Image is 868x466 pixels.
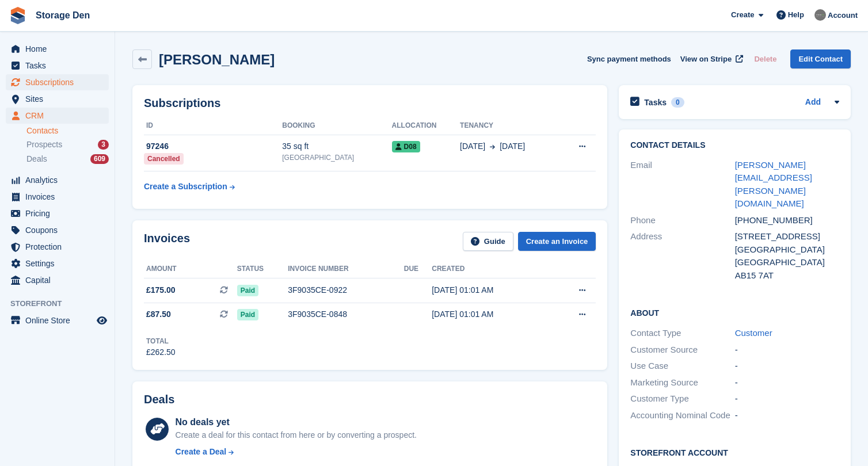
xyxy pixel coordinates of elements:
th: Booking [282,117,391,135]
a: menu [6,312,109,329]
div: Total [146,336,176,346]
span: Online Store [25,312,94,329]
span: [DATE] [460,140,485,152]
span: £87.50 [146,308,171,320]
div: 3 [98,140,109,150]
h2: Storefront Account [630,446,839,458]
div: [STREET_ADDRESS] [735,230,839,243]
div: No deals yet [176,415,417,429]
th: Tenancy [460,117,559,135]
th: Invoice number [288,260,404,278]
a: menu [6,255,109,272]
a: menu [6,172,109,188]
div: Use Case [630,360,734,373]
span: Settings [25,255,94,272]
th: Status [237,260,288,278]
div: Customer Source [630,343,734,357]
div: Accounting Nominal Code [630,409,734,422]
a: Add [805,96,821,109]
span: Capital [25,272,94,288]
span: Home [25,41,94,57]
span: Help [788,9,804,21]
th: Allocation [392,117,460,135]
a: menu [6,222,109,238]
span: Sites [25,91,94,107]
a: Create a Subscription [144,176,235,197]
span: D08 [392,141,420,152]
div: [GEOGRAPHIC_DATA] [735,256,839,269]
span: £175.00 [146,284,176,296]
a: menu [6,272,109,288]
div: Create a deal for this contact from here or by converting a prospect. [176,429,417,441]
div: - [735,343,839,357]
img: Brian Barbour [814,9,826,21]
h2: Subscriptions [144,97,596,110]
h2: About [630,307,839,318]
div: Email [630,159,734,211]
th: Due [404,260,432,278]
div: Contact Type [630,327,734,340]
div: Phone [630,214,734,227]
span: Pricing [25,205,94,221]
img: stora-icon-8386f47178a22dfd0bd8f6a31ec36ba5ce8667c1dd55bd0f319d3a0aa187defe.svg [9,7,26,24]
div: Customer Type [630,392,734,406]
span: Paid [237,309,258,320]
div: 3F9035CE-0848 [288,308,404,320]
div: [GEOGRAPHIC_DATA] [282,152,391,163]
h2: [PERSON_NAME] [159,52,275,67]
a: Create an Invoice [518,232,596,251]
a: menu [6,91,109,107]
div: 97246 [144,140,282,152]
h2: Deals [144,393,174,406]
span: Protection [25,239,94,255]
span: [DATE] [500,140,525,152]
div: - [735,409,839,422]
div: Address [630,230,734,282]
th: Amount [144,260,237,278]
button: Delete [749,49,781,68]
div: 609 [90,154,109,164]
div: Marketing Source [630,376,734,389]
a: Contacts [26,125,109,136]
div: [GEOGRAPHIC_DATA] [735,243,839,257]
div: 3F9035CE-0922 [288,284,404,296]
th: ID [144,117,282,135]
a: menu [6,58,109,74]
div: Cancelled [144,153,184,165]
span: View on Stripe [680,54,732,65]
a: menu [6,189,109,205]
span: Invoices [25,189,94,205]
div: - [735,360,839,373]
div: Create a Deal [176,446,227,458]
div: Create a Subscription [144,181,227,193]
span: Tasks [25,58,94,74]
span: CRM [25,108,94,124]
div: - [735,376,839,389]
a: Preview store [95,314,109,327]
a: View on Stripe [676,49,745,68]
h2: Tasks [644,97,667,108]
span: Deals [26,154,47,165]
span: Storefront [10,298,115,310]
span: Paid [237,285,258,296]
a: Guide [463,232,513,251]
span: Create [731,9,754,21]
button: Sync payment methods [587,49,671,68]
a: Deals 609 [26,153,109,165]
a: menu [6,41,109,57]
span: Coupons [25,222,94,238]
h2: Invoices [144,232,190,251]
a: Customer [735,328,772,338]
a: Edit Contact [790,49,851,68]
div: AB15 7AT [735,269,839,282]
div: [DATE] 01:01 AM [432,308,550,320]
a: Create a Deal [176,446,417,458]
a: menu [6,239,109,255]
div: [DATE] 01:01 AM [432,284,550,296]
div: [PHONE_NUMBER] [735,214,839,227]
div: 35 sq ft [282,140,391,152]
h2: Contact Details [630,141,839,150]
div: £262.50 [146,346,176,358]
div: 0 [671,97,684,108]
a: menu [6,74,109,90]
